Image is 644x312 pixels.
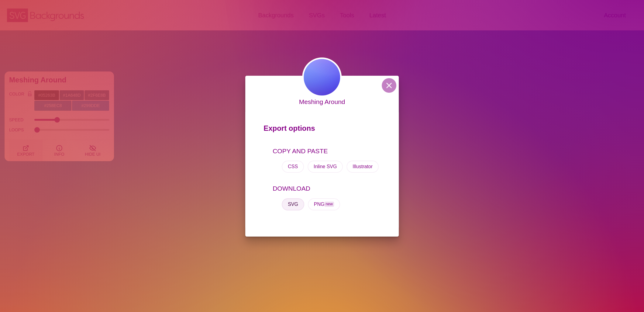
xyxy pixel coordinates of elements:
button: Inline SVG [308,161,343,173]
img: animated blue and pink gradient [302,57,342,97]
p: Export options [263,121,381,138]
button: Illustrator [346,161,379,173]
span: new [324,202,334,207]
button: PNGnew [308,198,340,210]
button: SVG [282,198,304,210]
p: Meshing Around [299,97,345,107]
p: COPY AND PASTE [273,146,381,156]
p: DOWNLOAD [273,184,381,193]
button: CSS [282,161,304,173]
